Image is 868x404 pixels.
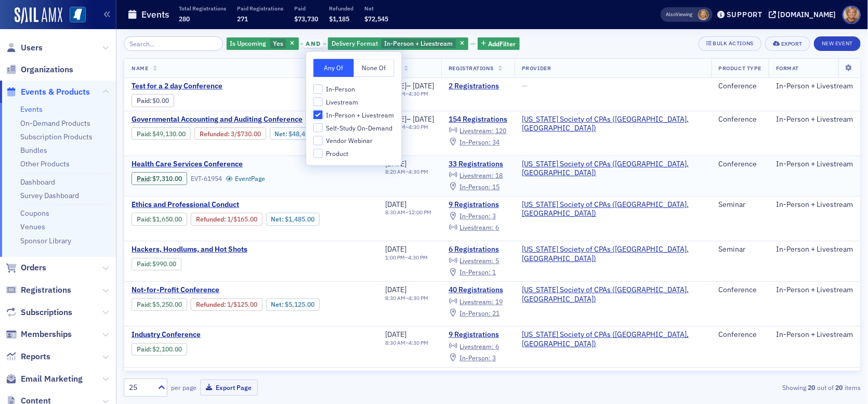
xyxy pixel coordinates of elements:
span: Net : [271,215,285,223]
input: Self-Study On-Demand [313,123,323,133]
span: $5,250.00 [153,301,182,308]
span: [DATE] [386,244,407,254]
span: — [522,81,528,90]
span: Subscriptions [21,307,72,318]
a: In-Person: 3 [449,354,496,362]
a: [US_STATE] Society of CPAs ([GEOGRAPHIC_DATA], [GEOGRAPHIC_DATA]) [522,285,704,304]
input: Livestream [313,97,323,107]
span: In-Person [326,85,355,94]
span: Reports [21,351,50,362]
div: In-Person + Livestream [776,82,853,91]
span: 18 [496,171,503,179]
span: In-Person : [460,212,491,220]
a: 154 Registrations [449,115,507,124]
a: Governmental Accounting and Auditing Conference [131,115,371,124]
div: EVT-61954 [191,175,222,183]
span: Users [21,42,43,54]
span: In-Person : [460,354,491,362]
div: Conference [719,82,761,91]
a: Events & Products [6,86,90,98]
span: : [196,301,227,308]
span: $0.00 [153,97,169,105]
div: Refunded: 171 - $4913000 [194,127,266,140]
button: AddFilter [478,37,520,50]
time: 4:30 PM [409,168,429,175]
div: – [386,168,429,175]
div: Paid: 45 - $525000 [131,298,187,311]
span: 120 [496,126,507,135]
span: Viewing [666,11,693,18]
a: Refunded [200,130,228,138]
span: 271 [237,15,248,23]
a: [US_STATE] Society of CPAs ([GEOGRAPHIC_DATA], [GEOGRAPHIC_DATA]) [522,115,704,133]
a: 9 Registrations [449,200,507,210]
span: Mississippi Society of CPAs (Ridgeland, MS) [522,330,704,348]
a: Subscriptions [6,307,72,318]
span: 280 [179,15,190,23]
span: [DATE] [386,330,407,339]
a: Refunded [196,301,224,308]
div: Conference [719,160,761,169]
a: Bundles [20,146,47,155]
span: Test for a 2 day Conference [131,82,306,91]
div: Seminar [719,245,761,254]
a: Livestream: 18 [449,171,503,179]
time: 4:30 PM [409,339,429,346]
span: $990.00 [153,260,177,268]
a: SailAMX [15,7,62,24]
a: 6 Registrations [449,245,507,254]
span: Is Upcoming [230,39,267,47]
div: Paid: 171 - $4913000 [131,127,191,140]
div: Paid: 36 - $731000 [131,172,187,185]
div: – [386,295,429,302]
div: – [386,124,435,131]
span: $7,310.00 [153,175,182,183]
button: Any Of [313,59,354,77]
div: – [386,340,429,346]
span: Not-for-Profit Conference [131,285,306,295]
span: Memberships [21,329,72,340]
span: Events & Products [21,86,90,98]
img: SailAMX [70,7,86,23]
div: Paid: 10 - $165000 [131,213,187,225]
span: Profile [843,6,861,24]
div: Bulk Actions [713,41,754,46]
span: Organizations [21,64,73,75]
span: Ellen Vaughn [698,9,709,20]
div: Also [666,11,676,18]
span: Vendor Webinar [326,137,373,146]
span: 3 [493,212,496,220]
a: 9 Registrations [449,330,507,340]
a: Paid [137,130,150,138]
div: In-Person + Livestream [776,160,853,169]
div: – [386,82,435,91]
span: Product [326,149,348,158]
a: Sponsor Library [20,236,71,245]
a: Not-for-Profit Conference [131,285,371,295]
a: In-Person: 21 [449,309,499,317]
div: Conference [719,285,761,295]
div: – [386,90,435,97]
strong: 20 [806,383,817,392]
p: Net [364,5,388,12]
span: Hackers, Hoodlums, and Hot Shots [131,245,306,254]
span: In-Person : [460,309,491,317]
a: In-Person: 15 [449,183,499,191]
span: : [137,260,153,268]
span: Net : [271,301,285,308]
time: 12:00 PM [409,208,432,216]
input: Product [313,149,323,158]
div: – [386,115,435,124]
time: 1:00 PM [386,254,405,261]
span: [DATE] [413,81,434,90]
a: Users [6,42,43,54]
a: 2 Registrations [449,82,507,91]
span: Name [131,64,148,72]
p: Refunded [329,5,353,12]
span: $5,125.00 [285,301,314,308]
span: Health Care Services Conference [131,160,306,169]
a: In-Person: 3 [449,212,496,220]
div: 25 [129,382,152,393]
span: : [137,215,153,223]
a: New Event [814,38,861,47]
